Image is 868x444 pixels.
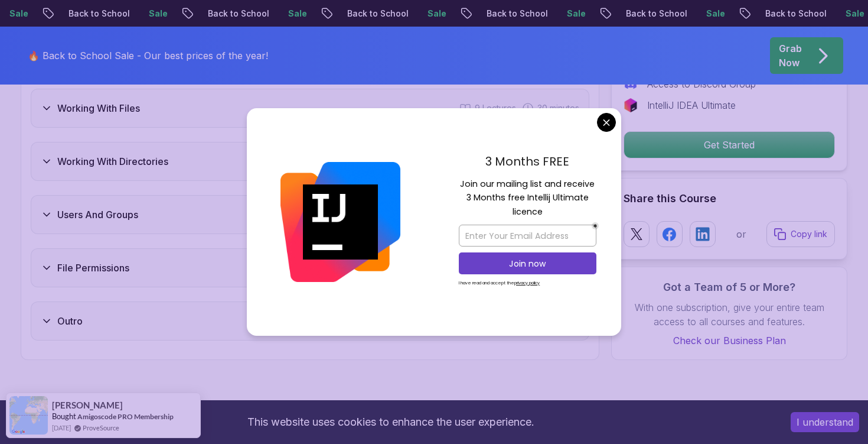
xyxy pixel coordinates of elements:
span: 30 minutes [537,102,579,114]
p: Back to School [475,8,555,20]
p: Get Started [624,132,834,158]
p: Sale [276,8,314,20]
img: provesource social proof notification image [9,396,48,435]
button: Working With Directories5 Lectures 14 minutes [31,142,589,181]
h3: File Permissions [57,261,129,275]
p: With one subscription, give your entire team access to all courses and features. [624,300,835,329]
p: Sale [694,8,732,20]
span: 9 Lectures [475,102,516,114]
p: Sale [416,8,453,20]
h3: Working With Directories [57,154,168,168]
h3: Working With Files [57,101,140,115]
p: Grab Now [779,41,802,70]
a: Amigoscode PRO Membership [77,412,174,421]
p: IntelliJ IDEA Ultimate [647,98,736,112]
h3: Users And Groups [57,208,138,222]
p: Sale [555,8,593,20]
h2: Share this Course [624,190,835,207]
p: or [736,227,746,241]
p: Sale [137,8,175,20]
a: Check our Business Plan [624,333,835,348]
button: Users And Groups12 Lectures 29 minutes [31,195,589,234]
p: Back to School [335,8,416,20]
p: Back to School [57,8,137,20]
span: [PERSON_NAME] [52,400,123,410]
button: Outro5 Lectures 2 minutes [31,302,589,341]
a: ProveSource [83,423,119,433]
h3: Outro [57,314,83,328]
p: Copy link [791,228,827,240]
button: Copy link [766,221,835,247]
span: [DATE] [52,423,71,433]
p: Back to School [614,8,694,20]
button: Accept cookies [791,412,859,432]
button: File Permissions13 Lectures 45 minutes [31,248,589,287]
div: This website uses cookies to enhance the user experience. [9,409,773,435]
img: jetbrains logo [624,98,638,112]
button: Get Started [624,131,835,158]
p: 🔥 Back to School Sale - Our best prices of the year! [28,48,268,63]
h3: Got a Team of 5 or More? [624,279,835,296]
p: Back to School [753,8,834,20]
button: Working With Files9 Lectures 30 minutes [31,89,589,128]
span: Bought [52,411,76,421]
p: Back to School [196,8,276,20]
